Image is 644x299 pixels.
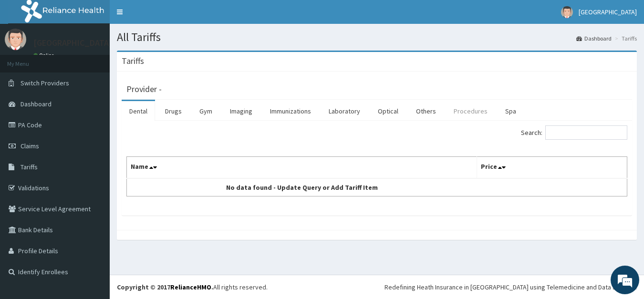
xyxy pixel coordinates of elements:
[5,29,26,50] img: User Image
[477,157,627,179] th: Price
[127,178,477,196] td: No data found - Update Query or Add Tariff Item
[561,6,573,18] img: User Image
[117,31,637,43] h1: All Tariffs
[579,8,637,16] span: [GEOGRAPHIC_DATA]
[117,283,213,291] strong: Copyright © 2017 .
[408,101,444,121] a: Others
[21,100,52,108] span: Dashboard
[321,101,368,121] a: Laboratory
[122,101,155,121] a: Dental
[192,101,220,121] a: Gym
[21,142,39,150] span: Claims
[222,101,260,121] a: Imaging
[127,157,477,179] th: Name
[21,163,38,171] span: Tariffs
[33,39,112,47] p: [GEOGRAPHIC_DATA]
[446,101,495,121] a: Procedures
[521,125,627,140] label: Search:
[613,34,637,42] li: Tariffs
[122,57,144,65] h3: Tariffs
[157,101,189,121] a: Drugs
[170,283,211,291] a: RelianceHMO
[21,79,69,87] span: Switch Providers
[370,101,406,121] a: Optical
[498,101,524,121] a: Spa
[545,125,627,140] input: Search:
[262,101,319,121] a: Immunizations
[384,282,637,292] div: Redefining Heath Insurance in [GEOGRAPHIC_DATA] using Telemedicine and Data Science!
[126,85,162,93] h3: Provider -
[33,52,56,59] a: Online
[576,34,612,42] a: Dashboard
[110,275,644,299] footer: All rights reserved.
